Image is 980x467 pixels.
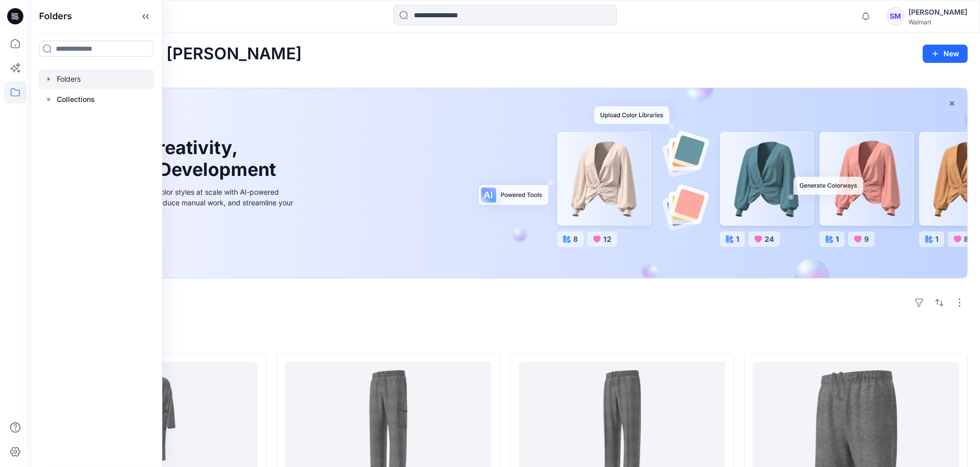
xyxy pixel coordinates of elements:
[43,331,968,343] h4: Styles
[908,18,967,26] div: Walmart
[923,45,968,63] button: New
[57,93,95,105] p: Collections
[67,187,296,219] div: Explore ideas faster and recolor styles at scale with AI-powered tools that boost creativity, red...
[67,231,296,251] a: Discover more
[908,6,967,18] div: [PERSON_NAME]
[886,7,904,25] div: SM
[67,137,281,181] h1: Unleash Creativity, Speed Up Development
[43,45,302,63] h2: Welcome back, [PERSON_NAME]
